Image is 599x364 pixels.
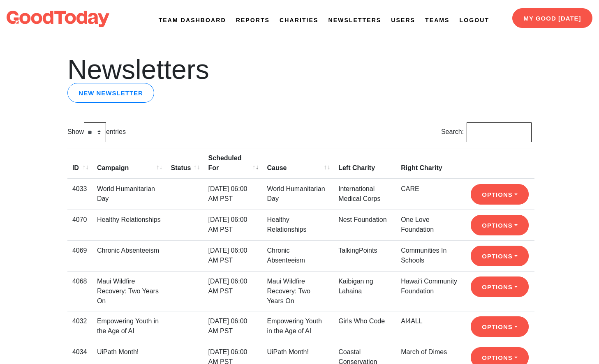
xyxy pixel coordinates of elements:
td: 4070 [67,210,92,240]
td: 4069 [67,240,92,271]
td: Maui Wildfire Recovery: Two Years On [262,271,333,311]
th: Left Charity [333,148,396,179]
td: Maui Wildfire Recovery: Two Years On [92,271,166,311]
td: [DATE] 06:00 AM PST [204,311,262,342]
td: World Humanitarian Day [92,179,166,210]
input: Search: [467,122,532,142]
a: Logout [460,16,489,25]
td: Chronic Absenteeism [92,240,166,271]
td: Empowering Youth in the Age of AI [92,311,166,342]
a: TalkingPoints [338,247,377,254]
a: One Love Foundation [401,216,434,233]
a: Users [391,16,415,25]
a: Teams [425,16,450,25]
button: Options [471,246,529,266]
th: Campaign: activate to sort column ascending [92,148,166,179]
th: Right Charity [396,148,466,179]
a: New newsletter [67,83,154,103]
a: Hawai‘i Community Foundation [401,278,457,295]
label: Search: [441,122,532,142]
a: My Good [DATE] [512,8,592,28]
button: Options [471,184,529,205]
a: AI4ALL [401,318,422,325]
a: Girls Who Code [338,318,385,325]
td: World Humanitarian Day [262,179,333,210]
a: CARE [401,185,419,192]
select: Showentries [84,122,106,142]
td: [DATE] 06:00 AM PST [204,179,262,210]
td: Healthy Relationships [92,210,166,240]
img: logo-dark-da6b47b19159aada33782b937e4e11ca563a98e0ec6b0b8896e274de7198bfd4.svg [7,11,109,27]
button: Options [471,276,529,297]
a: Communities In Schools [401,247,446,264]
a: Reports [236,16,270,25]
a: Nest Foundation [338,216,386,223]
th: Scheduled For: activate to sort column ascending [204,148,262,179]
td: Healthy Relationships [262,210,333,240]
td: [DATE] 06:00 AM PST [204,271,262,311]
a: International Medical Corps [338,185,380,202]
td: Chronic Absenteeism [262,240,333,271]
th: Cause: activate to sort column ascending [262,148,333,179]
td: Empowering Youth in the Age of AI [262,311,333,342]
a: Kaibigan ng Lahaina [338,278,373,295]
td: [DATE] 06:00 AM PST [204,240,262,271]
a: Team Dashboard [159,16,226,25]
td: [DATE] 06:00 AM PST [204,210,262,240]
th: Status: activate to sort column ascending [166,148,204,179]
button: Options [471,316,529,337]
a: Newsletters [328,16,381,25]
td: 4068 [67,271,92,311]
h1: Newsletters [67,56,532,83]
label: Show entries [67,122,126,142]
td: 4032 [67,311,92,342]
a: March of Dimes [401,348,447,355]
button: Options [471,215,529,235]
a: Charities [280,16,318,25]
th: ID: activate to sort column ascending [67,148,92,179]
td: 4033 [67,179,92,210]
